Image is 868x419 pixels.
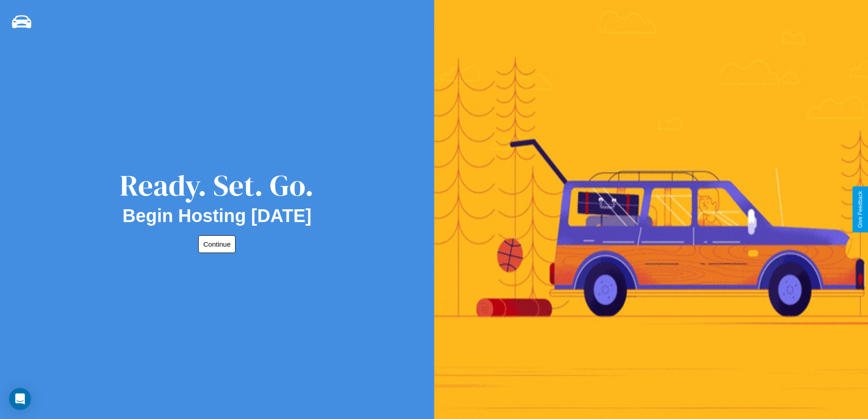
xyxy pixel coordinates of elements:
div: Ready. Set. Go. [120,165,314,206]
button: Continue [198,235,236,253]
div: Open Intercom Messenger [9,388,31,410]
div: Give Feedback [857,191,863,228]
h2: Begin Hosting [DATE] [123,206,312,226]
